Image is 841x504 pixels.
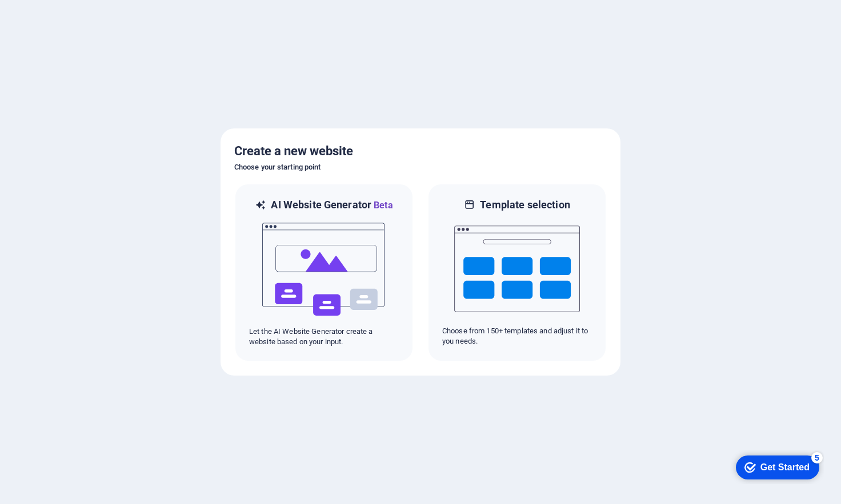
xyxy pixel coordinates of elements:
h5: Create a new website [234,142,607,160]
p: Choose from 150+ templates and adjust it to you needs. [442,326,592,346]
div: Get Started 5 items remaining, 0% complete [6,6,90,30]
h6: Choose your starting point [234,160,607,174]
div: AI Website GeneratorBetaaiLet the AI Website Generator create a website based on your input. [234,183,414,362]
img: ai [261,212,387,326]
h6: AI Website Generator [271,198,393,212]
div: 5 [82,2,93,14]
span: Beta [371,200,393,211]
p: Let the AI Website Generator create a website based on your input. [249,326,399,347]
div: Get Started [31,13,80,23]
h6: Template selection [480,198,570,212]
div: Template selectionChoose from 150+ templates and adjust it to you needs. [427,183,607,362]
